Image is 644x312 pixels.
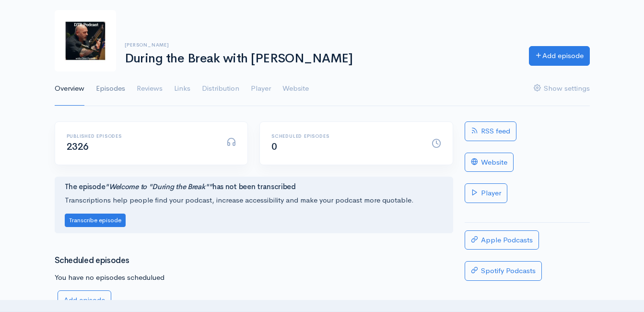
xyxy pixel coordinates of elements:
h6: Scheduled episodes [271,133,420,139]
a: Links [174,72,190,106]
a: Distribution [202,72,239,106]
a: Add episode [529,46,590,66]
a: Overview [55,72,84,106]
a: Website [282,72,309,106]
h1: During the Break with [PERSON_NAME] [125,52,517,66]
button: Transcribe episode [65,214,126,228]
a: Player [251,72,271,106]
a: Website [465,153,514,172]
h6: [PERSON_NAME] [125,42,517,48]
a: RSS feed [465,121,516,141]
h3: Scheduled episodes [55,256,453,265]
h4: The episode has not been transcribed [65,183,443,191]
a: Transcribe episode [65,215,126,224]
a: Episodes [96,72,125,106]
i: "Welcome to "During the Break"" [105,182,212,191]
p: Transcriptions help people find your podcast, increase accessibility and make your podcast more q... [65,195,443,206]
span: 0 [271,141,277,153]
a: Spotify Podcasts [465,261,542,281]
a: Apple Podcasts [465,230,539,250]
a: Player [465,183,507,203]
h6: Published episodes [67,133,215,139]
p: You have no episodes schedulued [55,272,453,283]
a: Show settings [534,72,590,106]
span: 2326 [67,141,89,153]
a: Add episode [58,290,111,310]
a: Reviews [137,72,163,106]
